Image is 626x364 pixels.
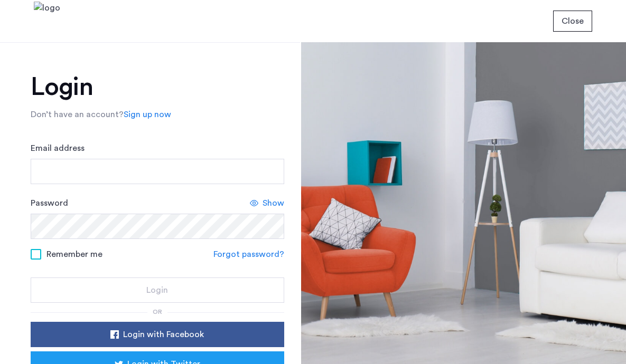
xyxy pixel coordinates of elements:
label: Password [31,197,68,209]
h1: Login [31,74,284,100]
span: Close [562,15,584,27]
img: logo [34,2,60,41]
span: Remember me [46,248,102,261]
button: button [553,11,592,32]
a: Forgot password? [213,248,284,261]
span: Login with Facebook [123,328,204,341]
span: or [153,309,162,315]
button: button [31,322,284,347]
span: Show [263,197,284,209]
label: Email address [31,142,85,155]
a: Sign up now [124,108,171,121]
button: button [31,277,284,303]
span: Login [146,284,168,296]
span: Don’t have an account? [31,110,124,119]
